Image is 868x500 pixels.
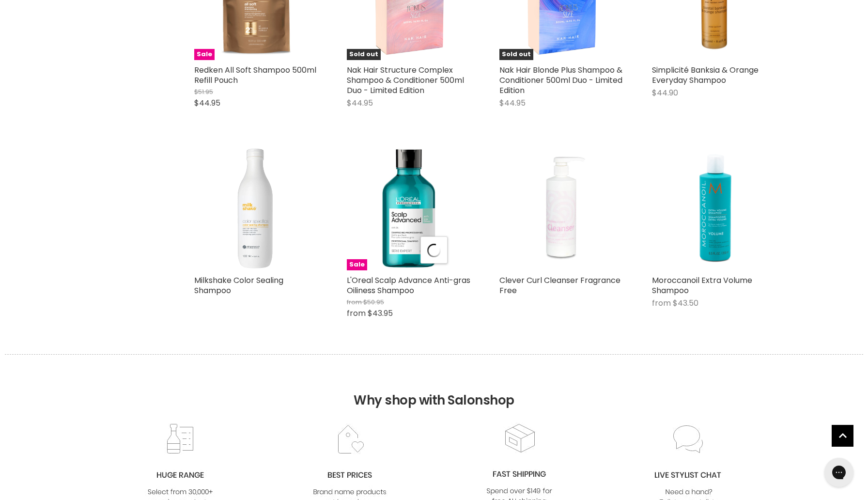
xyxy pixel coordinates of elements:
[499,147,623,270] a: Clever Curl Cleanser Fragrance Free
[194,64,316,86] a: Redken All Soft Shampoo 500ml Refill Pouch
[652,147,775,270] img: Moroccanoil Extra Volume Shampoo
[194,147,318,270] img: Milkshake Color Sealing Shampoo
[347,297,362,307] span: from
[652,64,759,86] a: Simplicité Banksia & Orange Everyday Shampoo
[499,64,622,96] a: Nak Hair Blonde Plus Shampoo & Conditioner 500ml Duo - Limited Edition
[347,64,464,96] a: Nak Hair Structure Complex Shampoo & Conditioner 500ml Duo - Limited Edition
[347,49,381,60] span: Sold out
[347,259,367,270] span: Sale
[499,275,620,296] a: Clever Curl Cleanser Fragrance Free
[5,354,863,422] h2: Why shop with Salonshop
[194,275,283,296] a: Milkshake Color Sealing Shampoo
[347,308,366,319] span: from
[368,308,393,319] span: $43.95
[347,147,470,270] img: L'Oreal Scalp Advance Anti-gras Oiliness Shampoo
[499,49,533,60] span: Sold out
[347,97,373,109] span: $44.95
[499,97,526,109] span: $44.95
[832,425,853,450] span: Back to top
[673,297,698,309] span: $43.50
[832,425,853,447] a: Back to top
[652,275,752,296] a: Moroccanoil Extra Volume Shampoo
[652,297,671,309] span: from
[347,275,470,296] a: L'Oreal Scalp Advance Anti-gras Oiliness Shampoo
[194,97,220,109] span: $44.95
[652,87,678,98] span: $44.90
[820,454,858,490] iframe: Gorgias live chat messenger
[347,147,470,270] a: L'Oreal Scalp Advance Anti-gras Oiliness ShampooSale
[515,147,607,270] img: Clever Curl Cleanser Fragrance Free
[363,297,384,307] span: $50.95
[194,87,213,96] span: $51.95
[194,49,215,60] span: Sale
